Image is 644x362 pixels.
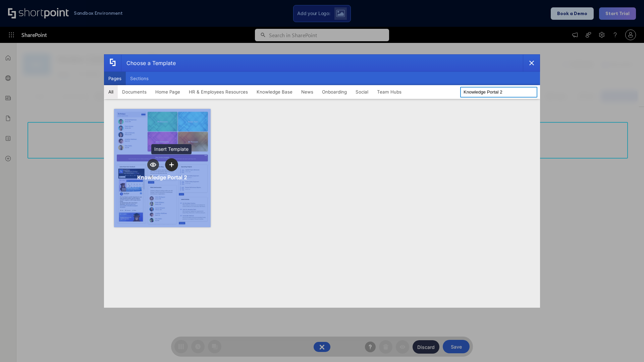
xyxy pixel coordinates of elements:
button: Home Page [151,85,184,99]
button: Onboarding [318,85,351,99]
button: HR & Employees Resources [184,85,252,99]
iframe: Chat Widget [610,330,644,362]
button: Pages [104,72,126,85]
button: Team Hubs [373,85,406,99]
button: News [297,85,318,99]
button: Social [351,85,373,99]
button: Knowledge Base [252,85,297,99]
div: Knowledge Portal 2 [137,174,187,181]
button: Documents [118,85,151,99]
input: Search [460,87,537,98]
button: Sections [126,72,153,85]
div: template selector [104,54,540,308]
div: Choose a Template [121,55,176,71]
button: All [104,85,118,99]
